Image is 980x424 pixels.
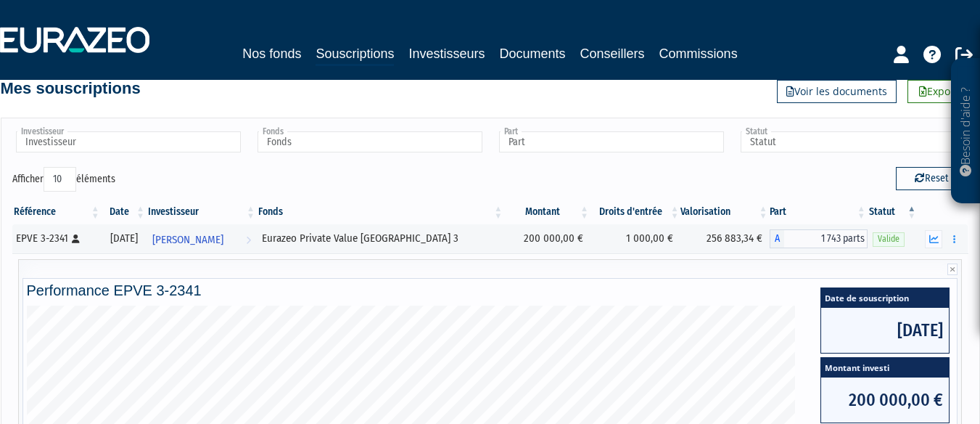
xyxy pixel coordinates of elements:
th: Montant: activer pour trier la colonne par ordre croissant [504,200,590,224]
th: Investisseur: activer pour trier la colonne par ordre croissant [147,200,257,224]
h4: Performance EPVE 3-2341 [27,282,954,298]
a: Conseillers [580,44,645,64]
span: [PERSON_NAME] [152,227,223,253]
button: Reset [896,167,968,190]
i: [Français] Personne physique [72,235,80,243]
a: Nos fonds [242,44,301,64]
span: A [770,229,784,248]
span: [DATE] [821,308,949,353]
label: Afficher éléments [12,167,115,192]
th: Référence : activer pour trier la colonne par ordre croissant [12,200,102,224]
div: EPVE 3-2341 [16,231,96,246]
span: Valide [873,232,905,246]
td: 256 883,34 € [680,224,769,253]
h4: Mes souscriptions [1,80,141,97]
a: Commissions [659,44,738,64]
span: 200 000,00 € [821,378,949,423]
a: Documents [500,44,566,64]
a: Voir les documents [777,80,897,103]
span: Montant investi [821,358,949,378]
select: Afficheréléments [44,167,76,192]
a: Exporter [907,80,980,103]
td: 1 000,00 € [590,224,681,253]
td: 200 000,00 € [504,224,590,253]
i: Voir l'investisseur [246,227,251,253]
p: Besoin d'aide ? [958,66,974,197]
th: Statut : activer pour trier la colonne par ordre d&eacute;croissant [868,200,918,224]
th: Droits d'entrée: activer pour trier la colonne par ordre croissant [590,200,681,224]
div: Eurazeo Private Value [GEOGRAPHIC_DATA] 3 [262,231,499,246]
th: Part: activer pour trier la colonne par ordre croissant [770,200,868,224]
div: [DATE] [107,231,141,246]
th: Fonds: activer pour trier la colonne par ordre croissant [257,200,504,224]
a: Souscriptions [316,44,394,66]
span: 1 743 parts [784,229,868,248]
span: Date de souscription [821,288,949,308]
a: Investisseurs [408,44,485,64]
a: [PERSON_NAME] [147,224,257,253]
th: Date: activer pour trier la colonne par ordre croissant [102,200,147,224]
div: A - Eurazeo Private Value Europe 3 [770,229,868,248]
th: Valorisation: activer pour trier la colonne par ordre croissant [680,200,769,224]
